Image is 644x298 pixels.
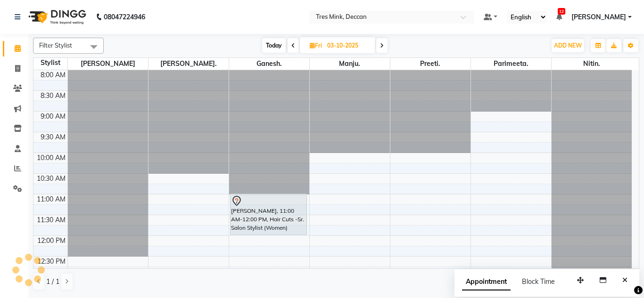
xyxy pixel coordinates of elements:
[68,58,148,70] span: [PERSON_NAME]
[104,4,145,30] b: 08047224946
[35,257,67,266] div: 12:30 PM
[324,39,372,53] input: 2025-10-03
[39,70,67,80] div: 8:00 AM
[35,236,67,246] div: 12:00 PM
[35,153,67,163] div: 10:00 AM
[35,215,67,225] div: 11:30 AM
[552,39,584,52] button: ADD NEW
[35,194,67,204] div: 11:00 AM
[231,195,307,235] div: [PERSON_NAME], 11:00 AM-12:00 PM, Hair Cuts -Sr. Salon Stylist (Women)
[229,58,309,70] span: Ganesh.
[558,8,565,15] span: 12
[39,112,67,121] div: 9:00 AM
[24,4,89,30] img: logo
[571,12,626,22] span: [PERSON_NAME]
[46,277,59,287] span: 1 / 1
[39,132,67,142] div: 9:30 AM
[39,91,67,101] div: 8:30 AM
[522,277,555,286] span: Block Time
[556,13,562,21] a: 12
[554,42,582,49] span: ADD NEW
[307,42,324,49] span: Fri
[33,58,67,68] div: Stylist
[552,58,632,70] span: Nitin.
[39,41,72,49] span: Filter Stylist
[149,58,229,70] span: [PERSON_NAME].
[35,174,67,184] div: 10:30 AM
[262,38,286,53] span: Today
[390,58,471,70] span: Preeti.
[462,274,511,290] span: Appointment
[471,58,551,70] span: Parimeeta.
[618,273,632,288] button: Close
[310,58,390,70] span: Manju.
